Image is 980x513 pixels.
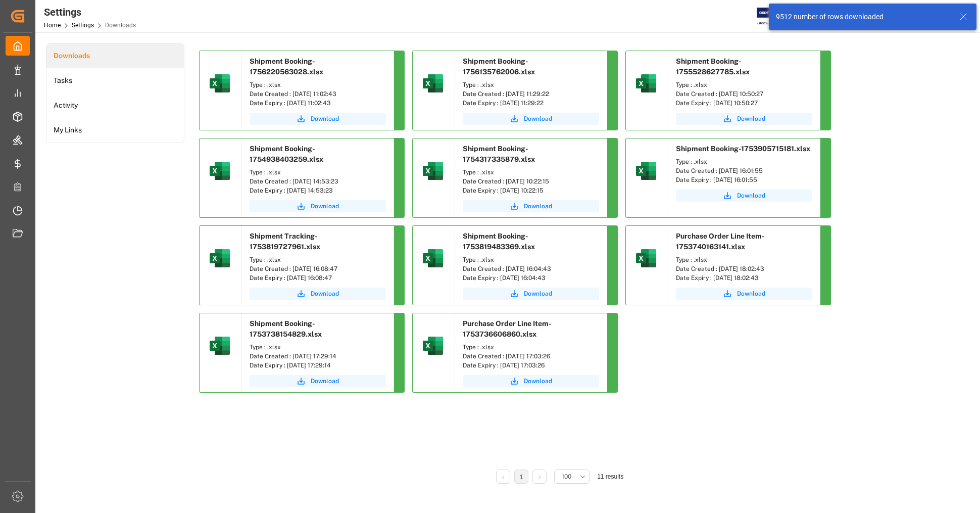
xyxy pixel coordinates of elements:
div: 9512 number of rows downloaded [776,12,950,22]
div: Date Expiry : [DATE] 16:01:55 [676,175,812,184]
div: Date Created : [DATE] 11:29:22 [463,89,599,99]
div: Type : .xlsx [463,255,599,264]
a: Activity [46,93,184,118]
span: Download [737,191,765,200]
span: Download [737,114,765,123]
div: Date Created : [DATE] 17:29:14 [250,352,386,361]
div: Type : .xlsx [676,80,812,89]
a: Downloads [46,43,184,68]
span: Download [524,202,552,211]
div: Type : .xlsx [250,343,386,352]
span: Download [311,289,339,298]
div: Date Expiry : [DATE] 16:08:47 [250,273,386,283]
div: Type : .xlsx [463,80,599,89]
div: Date Expiry : [DATE] 11:02:43 [250,99,386,108]
div: Type : .xlsx [250,168,386,177]
span: Shipment Booking-1756135762006.xlsx [463,57,535,76]
img: microsoft-excel-2019--v1.png [208,71,232,96]
div: Date Expiry : [DATE] 16:04:43 [463,273,599,283]
span: Download [311,202,339,211]
div: Date Created : [DATE] 17:03:26 [463,352,599,361]
span: Download [524,289,552,298]
a: Home [44,22,61,29]
button: Download [676,113,812,125]
img: microsoft-excel-2019--v1.png [208,246,232,270]
div: Date Created : [DATE] 18:02:43 [676,264,812,273]
span: Download [311,114,339,123]
button: Download [250,288,386,300]
a: My Links [46,118,184,143]
img: microsoft-excel-2019--v1.png [421,246,445,270]
a: Download [676,190,812,202]
img: microsoft-excel-2019--v1.png [421,159,445,183]
img: microsoft-excel-2019--v1.png [421,334,445,358]
div: Date Expiry : [DATE] 18:02:43 [676,273,812,283]
div: Date Created : [DATE] 16:04:43 [463,264,599,273]
div: Type : .xlsx [250,80,386,89]
div: Date Expiry : [DATE] 11:29:22 [463,99,599,108]
button: open menu [554,470,590,484]
img: microsoft-excel-2019--v1.png [208,159,232,183]
div: Date Expiry : [DATE] 10:50:27 [676,99,812,108]
div: Type : .xlsx [676,157,812,166]
button: Download [250,200,386,212]
button: Download [250,113,386,125]
div: Date Created : [DATE] 11:02:43 [250,89,386,99]
span: Shipment Booking-1753905715181.xlsx [676,145,810,153]
span: Download [524,377,552,386]
img: microsoft-excel-2019--v1.png [421,71,445,96]
img: microsoft-excel-2019--v1.png [634,246,658,270]
button: Download [463,288,599,300]
button: Download [676,288,812,300]
span: Download [737,289,765,298]
span: Shipment Tracking-1753819727961.xlsx [250,232,320,251]
div: Date Expiry : [DATE] 17:29:14 [250,361,386,370]
div: Date Expiry : [DATE] 17:03:26 [463,361,599,370]
img: Exertis%20JAM%20-%20Email%20Logo.jpg_1722504956.jpg [757,8,792,25]
span: Purchase Order Line Item-1753736606860.xlsx [463,319,552,338]
span: 11 results [597,473,623,480]
span: Shipment Booking-1754317335879.xlsx [463,145,535,163]
span: Shipment Booking-1753819483369.xlsx [463,232,535,251]
button: Download [463,375,599,387]
span: Shipment Booking-1756220563028.xlsx [250,57,323,76]
li: Next Page [532,470,547,484]
a: Tasks [46,68,184,93]
a: 1 [520,474,523,481]
span: Shipment Booking-1753738154829.xlsx [250,319,322,338]
div: Date Created : [DATE] 10:50:27 [676,89,812,99]
div: Type : .xlsx [463,343,599,352]
div: Date Created : [DATE] 14:53:23 [250,177,386,186]
div: Date Created : [DATE] 10:22:15 [463,177,599,186]
span: 100 [562,472,571,481]
a: Settings [72,22,94,29]
div: Type : .xlsx [250,255,386,264]
img: microsoft-excel-2019--v1.png [634,159,658,183]
div: Settings [44,5,136,20]
span: Shipment Booking-1755528627785.xlsx [676,57,750,76]
button: Download [463,200,599,212]
div: Date Expiry : [DATE] 10:22:15 [463,186,599,195]
a: Download [463,113,599,125]
button: Download [250,375,386,387]
img: microsoft-excel-2019--v1.png [634,71,658,96]
li: Previous Page [496,470,510,484]
img: microsoft-excel-2019--v1.png [208,334,232,358]
span: Download [524,114,552,123]
div: Date Created : [DATE] 16:08:47 [250,264,386,273]
div: Date Created : [DATE] 16:01:55 [676,166,812,175]
span: Download [311,377,339,386]
div: Date Expiry : [DATE] 14:53:23 [250,186,386,195]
